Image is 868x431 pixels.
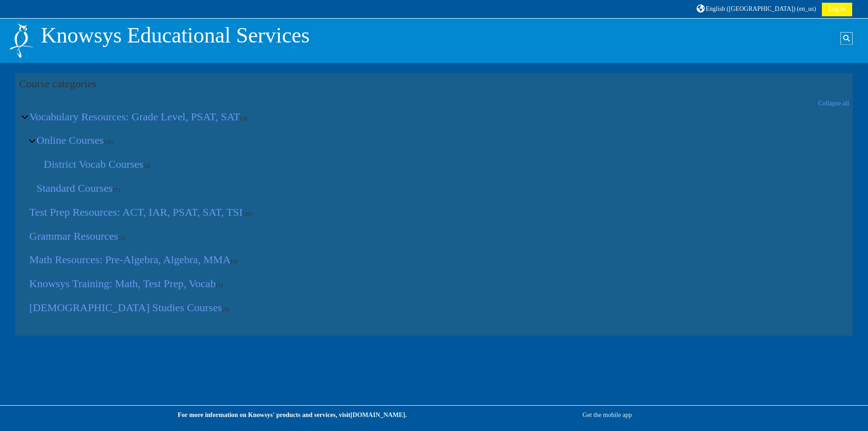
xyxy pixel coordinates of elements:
span: Number of courses [113,186,120,193]
span: Number of courses [104,138,113,145]
a: Get the mobile app [583,411,632,418]
span: Number of courses [118,234,125,241]
a: Grammar Resources [29,230,118,242]
a: [DEMOGRAPHIC_DATA] Studies Courses [29,302,222,313]
a: Home [9,36,34,43]
a: District Vocab Courses [44,158,143,170]
a: Math Resources: Pre-Algebra, Algebra, MMA [29,254,231,265]
a: Test Prep Resources: ACT, IAR, PSAT, SAT, TSI [29,206,243,218]
a: Knowsys Training: Math, Test Prep, Vocab [29,278,216,289]
a: Standard Courses [37,182,113,194]
span: Number of courses [231,258,238,265]
h2: Course categories [19,77,849,90]
a: Collapse all [818,99,849,107]
span: Number of courses [143,162,151,169]
span: Number of courses [222,306,229,313]
span: English ([GEOGRAPHIC_DATA]) ‎(en_us)‎ [706,5,816,12]
a: Log in [822,3,852,16]
a: English ([GEOGRAPHIC_DATA]) ‎(en_us)‎ [695,2,817,16]
img: Logo [9,22,34,59]
strong: For more information on Knowsys' products and services, visit . [178,411,407,418]
a: Online Courses [37,134,104,146]
a: Vocabulary Resources: Grade Level, PSAT, SAT [29,111,240,123]
span: Number of courses [243,210,253,217]
a: [DOMAIN_NAME] [350,411,405,418]
p: Knowsys Educational Services [41,22,310,48]
span: Number of courses [216,282,223,289]
span: Number of courses [240,115,247,122]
